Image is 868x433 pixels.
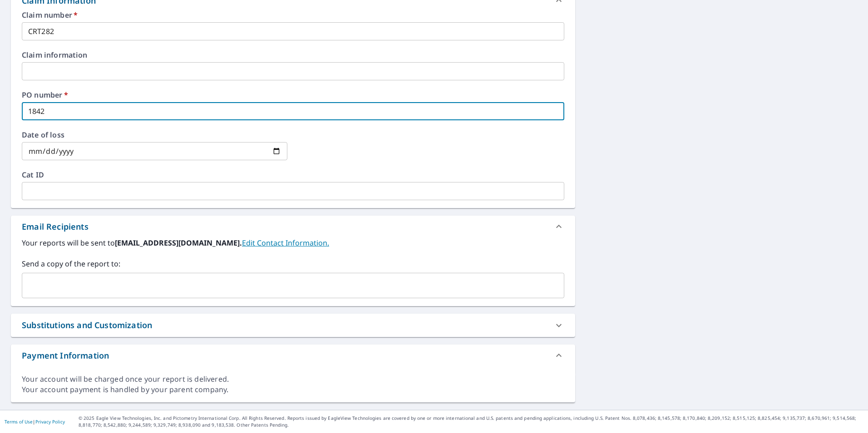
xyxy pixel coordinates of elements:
div: Your account will be charged once your report is delivered. [22,374,564,384]
p: © 2025 Eagle View Technologies, Inc. and Pictometry International Corp. All Rights Reserved. Repo... [79,415,863,428]
div: Payment Information [22,349,109,362]
div: Your account payment is handled by your parent company. [22,384,564,395]
label: Claim number [22,11,564,19]
div: Substitutions and Customization [22,319,152,331]
label: Send a copy of the report to: [22,258,564,269]
a: Privacy Policy [35,418,65,425]
label: Your reports will be sent to [22,237,564,248]
div: Email Recipients [22,221,89,233]
div: Email Recipients [11,216,575,237]
p: | [5,419,65,424]
label: PO number [22,91,564,98]
a: Terms of Use [5,418,33,425]
label: Claim information [22,51,564,59]
b: [EMAIL_ADDRESS][DOMAIN_NAME]. [115,238,242,248]
a: EditContactInfo [242,238,329,248]
label: Cat ID [22,171,564,178]
div: Substitutions and Customization [11,314,575,337]
div: Payment Information [11,344,575,366]
label: Date of loss [22,131,287,138]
